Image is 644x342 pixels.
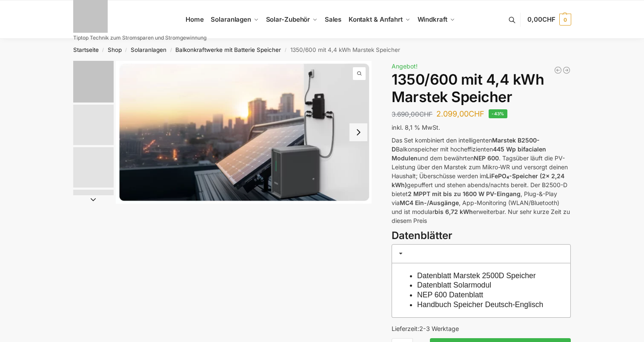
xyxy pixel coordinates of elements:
[392,124,440,131] span: inkl. 8,1 % MwSt.
[417,271,536,280] a: Datenblatt Marstek 2500D Speicher
[73,105,114,145] img: Marstek Balkonkraftwerk
[436,109,484,118] bdi: 2.099,00
[419,110,432,118] span: CHF
[349,15,403,23] span: Kontakt & Anfahrt
[527,7,571,32] a: 0,00CHF 0
[414,0,458,39] a: Windkraft
[435,208,473,215] strong: bis 6,72 kWh
[122,47,131,54] span: /
[489,109,507,118] span: -43%
[207,0,262,39] a: Solaranlagen
[527,15,555,23] span: 0,00
[417,291,483,299] a: NEP 600 Datenblatt
[542,15,555,23] span: CHF
[392,136,571,225] p: Das Set kombiniert den intelligenten Balkonspeicher mit hocheffizienten und dem bewährten . Tagsü...
[281,47,290,54] span: /
[73,61,114,103] img: Balkonkraftwerk mit Marstek Speicher
[211,15,251,23] span: Solaranlagen
[116,61,372,204] li: 1 / 9
[408,190,521,197] strong: 2 MPPT mit bis zu 1600 W PV-Eingang
[417,300,543,309] a: Handbuch Speicher Deutsch-Englisch
[71,61,114,103] li: 1 / 9
[417,281,491,289] a: Datenblatt Solarmodul
[554,66,562,74] a: Steckerkraftwerk mit 8 KW Speicher und 8 Solarmodulen mit 3600 Watt
[321,0,345,39] a: Sales
[73,46,99,53] a: Startseite
[71,103,114,146] li: 2 / 9
[392,325,459,332] span: Lieferzeit:
[73,147,114,188] img: Anschlusskabel-3meter_schweizer-stecker
[73,35,206,40] p: Tiptop Technik zum Stromsparen und Stromgewinnung
[469,109,484,118] span: CHF
[392,71,571,106] h1: 1350/600 mit 4,4 kWh Marstek Speicher
[116,61,372,204] img: Balkonkraftwerk mit Marstek Speicher
[175,46,281,53] a: Balkonkraftwerke mit Batterie Speicher
[392,63,418,70] span: Angebot!
[562,66,571,74] a: 2250/600 mit 6,6 kWh Marstek Speicher
[474,154,499,162] strong: NEP 600
[71,188,114,231] li: 4 / 9
[559,14,571,26] span: 0
[116,61,372,204] a: Balkonkraftwerk mit Marstek Speicher5 1
[99,47,108,54] span: /
[400,199,459,206] strong: MC4 Ein-/Ausgänge
[349,123,367,141] button: Next slide
[131,46,166,53] a: Solaranlagen
[71,146,114,188] li: 3 / 9
[419,325,459,332] span: 2-3 Werktage
[325,15,342,23] span: Sales
[392,110,432,118] bdi: 3.690,00
[392,228,571,243] h3: Datenblätter
[345,0,414,39] a: Kontakt & Anfahrt
[73,190,114,230] img: ChatGPT Image 29. März 2025, 12_41_06
[262,0,321,39] a: Solar-Zubehör
[58,39,586,61] nav: Breadcrumb
[166,47,175,54] span: /
[418,15,447,23] span: Windkraft
[73,195,114,204] button: Next slide
[108,46,122,53] a: Shop
[266,15,310,23] span: Solar-Zubehör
